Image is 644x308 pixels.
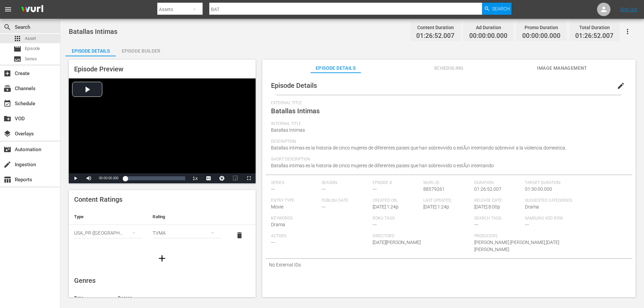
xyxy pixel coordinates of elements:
[4,5,12,13] span: menu
[474,216,522,221] span: Search Tags:
[116,43,166,56] button: Episode Builder
[215,173,229,183] button: Jump To Time
[469,32,507,40] span: 00:00:00.000
[65,43,116,59] div: Episode Details
[235,231,244,239] span: delete
[25,45,40,52] span: Episode
[613,78,629,94] button: edit
[3,84,11,93] span: Channels
[322,186,326,192] span: ---
[69,209,147,225] th: Type
[525,204,539,209] span: Drama
[271,127,305,133] span: Batallas Intimas
[3,161,11,169] span: Ingestion
[229,173,242,183] button: Picture-in-Picture
[474,222,478,227] span: ---
[3,145,11,153] span: Automation
[112,290,234,306] th: Genres
[69,209,256,246] table: simple table
[242,173,256,183] button: Fullscreen
[322,198,369,203] span: Publish Date:
[525,180,623,186] span: Target Duration:
[373,222,377,227] span: ---
[423,180,471,186] span: Wurl ID:
[474,204,500,209] span: [DATE] 8:00p
[271,180,319,186] span: Series:
[322,204,326,209] span: ---
[69,173,82,183] button: Play
[74,276,96,285] span: Genres
[271,121,624,127] span: Internal Title
[416,23,454,32] div: Content Duration
[322,180,369,186] span: Season:
[69,27,117,36] span: Batallas Intimas
[202,173,215,183] button: Captions
[373,240,421,245] span: [DATE][PERSON_NAME]
[271,101,624,106] span: External Title
[474,186,501,192] span: 01:26:52.007
[25,56,37,62] span: Series
[424,64,474,72] span: Scheduling
[474,180,522,186] span: Duration:
[271,216,369,221] span: Keywords:
[25,35,36,42] span: Asset
[271,81,317,89] span: Episode Details
[423,186,445,192] span: 88579261
[525,216,573,221] span: Samsung VOD Row:
[116,43,166,59] div: Episode Builder
[525,222,529,227] span: ---
[373,234,471,239] span: Directors
[13,55,21,63] span: Series
[271,222,285,227] span: Drama
[69,290,112,306] th: Type
[373,198,420,203] span: Created On:
[271,234,369,239] span: Actors
[474,198,522,203] span: Release Date:
[482,3,512,15] button: Search
[617,82,625,90] span: edit
[271,186,275,192] span: ---
[373,216,471,221] span: Roku Tags:
[537,64,587,72] span: Image Management
[74,224,142,242] div: USA_PR ([GEOGRAPHIC_DATA])
[3,130,11,138] span: Overlays
[271,240,275,245] span: ---
[311,64,361,72] span: Episode Details
[3,176,11,184] span: Reports
[271,139,624,144] span: Description
[125,176,185,180] div: Progress Bar
[271,107,320,115] span: Batallas Intimas
[575,23,613,32] div: Total Duration
[271,198,319,203] span: Entry Type:
[525,186,552,192] span: 01:30:00.000
[266,259,632,271] div: No External IDs
[3,100,11,108] span: Schedule
[65,43,116,56] button: Episode Details
[69,78,256,183] div: Video Player
[82,173,96,183] button: Mute
[74,195,122,203] span: Content Ratings
[474,234,573,239] span: Producers
[469,23,507,32] div: Ad Duration
[13,45,21,53] span: Episode
[271,204,283,209] span: Movie
[99,176,118,180] span: 00:00:00.000
[3,115,11,123] span: VOD
[3,69,11,77] span: Create
[153,224,220,242] div: TVMA
[271,163,494,168] span: Batallas intimas es la historia de cinco mujeres de diferentes paises que han sobrevivido o estÃ¡...
[474,240,559,252] span: [PERSON_NAME] [PERSON_NAME],[DATE][PERSON_NAME]
[373,186,377,192] span: ---
[423,204,449,209] span: [DATE] 1:24p
[147,209,226,225] th: Rating
[416,32,454,40] span: 01:26:52.007
[13,35,21,43] span: Asset
[620,7,638,12] a: Sign Out
[189,173,202,183] button: Playback Rate
[3,23,11,31] span: Search
[74,65,123,73] span: Episode Preview
[522,32,560,40] span: 00:00:00.000
[231,227,248,243] button: delete
[373,204,398,209] span: [DATE] 1:24p
[522,23,560,32] div: Promo Duration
